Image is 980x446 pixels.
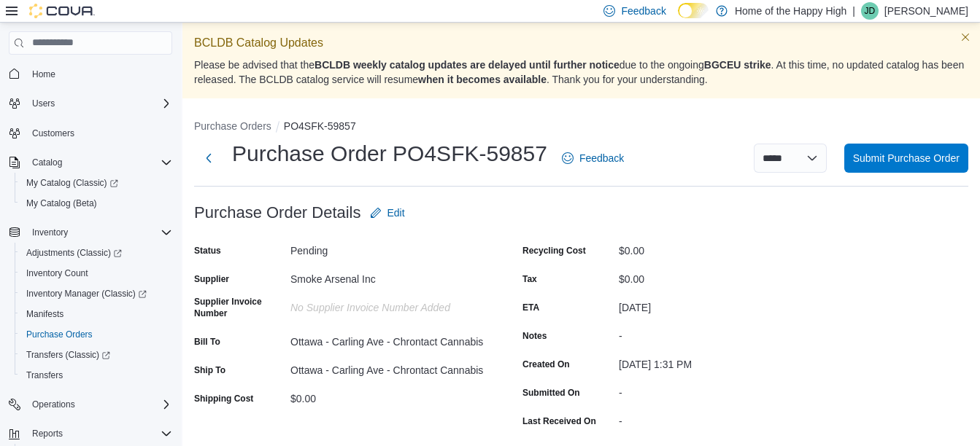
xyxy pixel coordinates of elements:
strong: when it becomes available [418,74,547,85]
a: Transfers [20,367,69,384]
a: My Catalog (Classic) [20,174,124,192]
h3: Purchase Order Details [194,204,361,222]
a: Transfers (Classic) [15,345,178,365]
span: Catalog [32,157,62,168]
span: Inventory Manager (Classic) [20,285,172,302]
label: Status [194,245,221,257]
span: Manifests [20,305,172,323]
button: Purchase Orders [15,324,178,345]
button: Reports [3,423,178,444]
span: My Catalog (Classic) [26,177,118,189]
span: Catalog [26,154,172,171]
button: Operations [3,394,178,415]
span: My Catalog (Classic) [20,174,172,192]
span: Inventory [32,227,68,238]
span: Adjustments (Classic) [20,244,172,262]
span: Dark Mode [678,18,679,19]
label: Tax [522,273,537,285]
button: My Catalog (Beta) [15,193,178,214]
span: Inventory Count [26,267,88,279]
span: Home [26,65,172,83]
button: PO4SFK-59857 [284,120,356,132]
span: Feedback [579,151,624,165]
div: Ottawa - Carling Ave - Chrontact Cannabis [290,359,486,376]
p: Please be advised that the due to the ongoing . At this time, no updated catalog has been release... [194,58,968,87]
div: $0.00 [619,239,814,257]
button: Customers [3,122,178,144]
div: $0.00 [619,267,814,285]
label: Recycling Cost [522,245,586,257]
button: Inventory Count [15,263,178,283]
span: Inventory Count [20,265,172,282]
p: | [852,2,855,20]
button: Submit Purchase Order [844,144,968,173]
span: Operations [26,396,172,413]
button: Users [3,93,178,114]
a: Customers [26,125,80,142]
div: Pending [290,239,486,257]
p: BCLDB Catalog Updates [194,34,968,52]
span: Adjustments (Classic) [26,247,122,259]
a: Feedback [556,144,630,173]
span: Operations [32,399,75,410]
div: - [619,324,814,342]
a: Adjustments (Classic) [20,244,128,262]
button: Purchase Orders [194,120,271,132]
button: Manifests [15,304,178,324]
nav: An example of EuiBreadcrumbs [194,119,968,136]
div: - [619,410,814,427]
label: ETA [522,302,539,313]
span: Edit [387,206,405,220]
a: Transfers (Classic) [20,346,116,364]
button: Inventory [3,222,178,243]
span: Manifests [26,308,63,320]
span: My Catalog (Beta) [20,195,172,212]
button: Inventory [26,224,74,241]
img: Cova [29,4,95,18]
input: Dark Mode [678,3,709,18]
span: Submit Purchase Order [853,151,960,165]
button: Users [26,95,61,112]
button: Reports [26,425,69,442]
button: Home [3,63,178,85]
span: Transfers (Classic) [26,349,110,361]
span: Customers [26,124,172,142]
span: Transfers [26,369,63,381]
div: [DATE] 1:31 PM [619,353,814,370]
label: Notes [522,330,547,342]
label: Created On [522,359,570,370]
a: My Catalog (Classic) [15,173,178,193]
span: Reports [32,428,63,439]
button: Operations [26,396,81,413]
label: Shipping Cost [194,393,253,404]
div: Joel Davey [861,2,879,20]
span: Feedback [621,4,665,18]
a: My Catalog (Beta) [20,195,103,212]
div: Smoke Arsenal Inc [290,267,486,285]
span: Reports [26,425,172,442]
label: Supplier Invoice Number [194,296,285,319]
span: My Catalog (Beta) [26,197,97,209]
button: Edit [364,198,411,227]
a: Manifests [20,305,69,323]
h1: Purchase Order PO4SFK-59857 [232,139,547,168]
span: Users [26,95,172,112]
a: Inventory Manager (Classic) [20,285,153,302]
strong: BCLDB weekly catalog updates are delayed until further notice [315,59,620,71]
a: Inventory Count [20,265,94,282]
span: Inventory Manager (Classic) [26,288,147,300]
span: Home [32,69,55,80]
label: Submitted On [522,387,580,399]
button: Catalog [26,154,68,171]
label: Last Received On [522,415,596,427]
button: Transfers [15,365,178,386]
div: [DATE] [619,296,814,313]
div: Ottawa - Carling Ave - Chrontact Cannabis [290,330,486,348]
span: Purchase Orders [20,326,172,343]
a: Inventory Manager (Classic) [15,283,178,304]
span: Purchase Orders [26,329,93,340]
strong: BGCEU strike [704,59,771,71]
a: Purchase Orders [20,326,99,343]
p: Home of the Happy High [735,2,846,20]
span: JD [865,2,876,20]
